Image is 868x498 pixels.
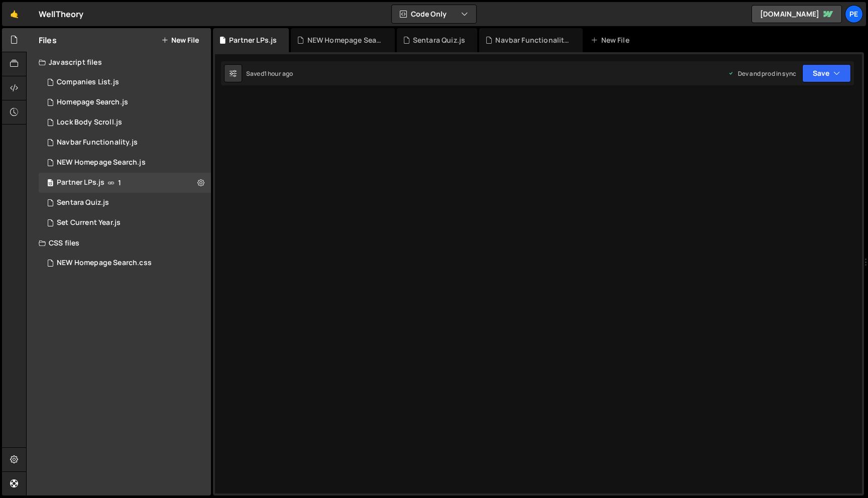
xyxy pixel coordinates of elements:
[39,72,211,92] div: 15879/44993.js
[413,35,465,45] div: Sentara Quiz.js
[27,52,211,72] div: Javascript files
[39,193,211,213] div: 15879/45981.js
[39,112,211,133] div: 15879/42362.js
[57,198,109,207] div: Sentara Quiz.js
[39,92,211,112] div: 15879/44964.js
[39,253,211,273] div: 15879/44969.css
[118,179,121,187] span: 1
[27,233,211,253] div: CSS files
[57,158,146,167] div: NEW Homepage Search.js
[591,35,633,45] div: New File
[57,98,128,107] div: Homepage Search.js
[845,5,863,23] a: Pe
[57,218,121,227] div: Set Current Year.js
[39,153,211,173] div: 15879/44968.js
[229,35,277,45] div: Partner LPs.js
[264,69,293,78] div: 1 hour ago
[39,213,211,233] div: 15879/44768.js
[39,133,211,153] div: 15879/45902.js
[2,2,27,26] a: 🤙
[802,64,851,82] button: Save
[57,138,138,147] div: Navbar Functionality.js
[57,178,104,187] div: Partner LPs.js
[57,78,119,87] div: Companies List.js
[57,259,152,268] div: NEW Homepage Search.css
[307,35,383,45] div: NEW Homepage Search.css
[728,69,796,78] div: Dev and prod in sync
[57,118,122,127] div: Lock Body Scroll.js
[751,5,842,23] a: [DOMAIN_NAME]
[39,173,211,193] div: 15879/44963.js
[39,35,57,46] h2: Files
[495,35,571,45] div: Navbar Functionality.js
[246,69,293,78] div: Saved
[161,36,199,44] button: New File
[392,5,476,23] button: Code Only
[39,8,84,20] div: WellTheory
[47,180,53,188] span: 13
